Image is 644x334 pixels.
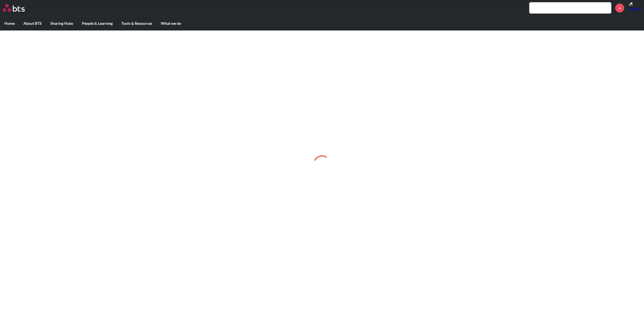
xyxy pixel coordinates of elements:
a: + [615,4,624,13]
label: What we do [156,16,186,30]
a: Profile [628,1,641,14]
label: About BTS [19,16,46,30]
label: Sharing Hubs [46,16,78,30]
img: Zander Ross [628,1,641,14]
label: People & Learning [78,16,117,30]
label: Tools & Resources [117,16,156,30]
img: BTS Logo [3,4,25,12]
a: Go home [3,4,35,12]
